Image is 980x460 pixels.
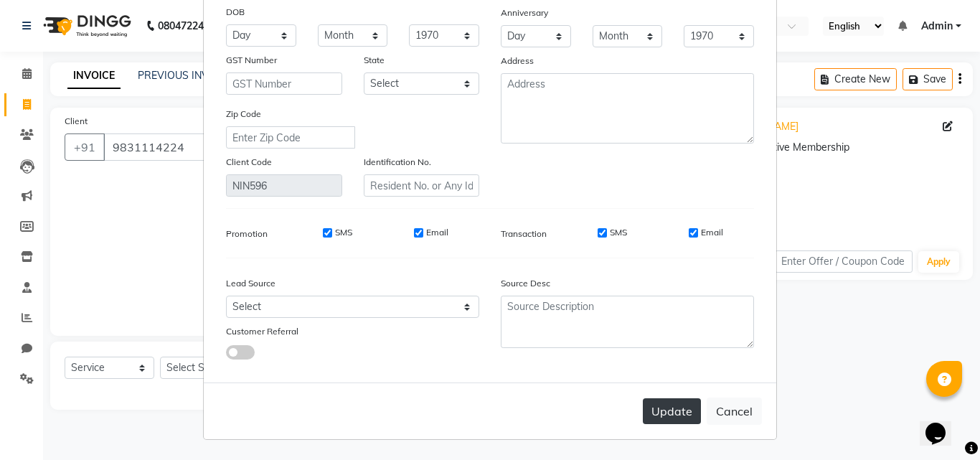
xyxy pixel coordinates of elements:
label: Anniversary [501,6,548,19]
input: Enter Zip Code [226,126,355,149]
label: DOB [226,6,245,19]
label: Email [426,226,448,239]
iframe: chat widget [920,403,966,446]
label: Customer Referral [226,325,298,338]
input: Client Code [226,174,342,197]
label: SMS [335,226,352,239]
label: Source Desc [501,277,550,290]
label: Promotion [226,227,268,240]
label: State [364,54,385,67]
label: Address [501,55,534,67]
button: Cancel [707,398,762,425]
label: SMS [610,226,627,239]
label: Client Code [226,156,272,169]
label: GST Number [226,54,277,67]
label: Transaction [501,227,547,240]
label: Email [701,226,723,239]
label: Zip Code [226,108,261,121]
label: Lead Source [226,277,275,290]
button: Update [643,398,701,424]
input: GST Number [226,72,342,95]
input: Resident No. or Any Id [364,174,480,197]
label: Identification No. [364,156,431,169]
